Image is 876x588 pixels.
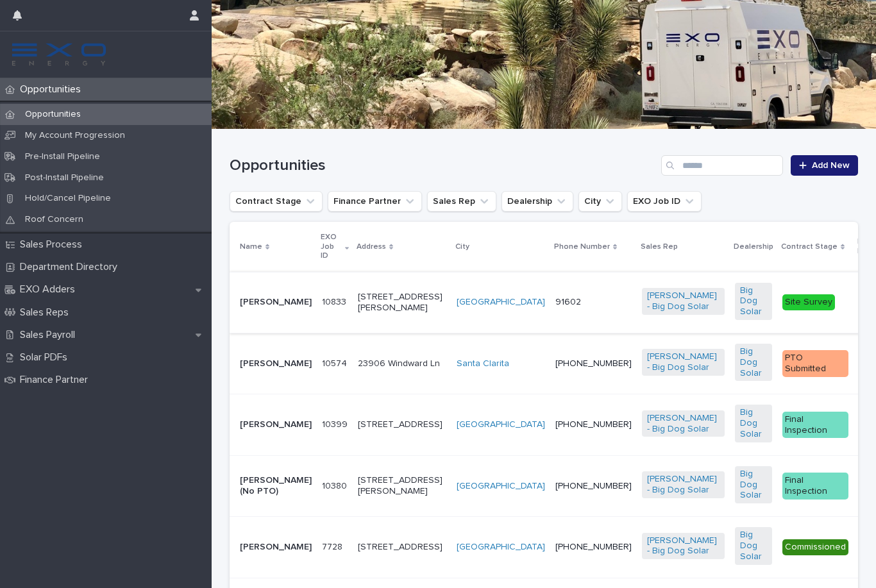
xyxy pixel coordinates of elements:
[740,285,767,317] a: Big Dog Solar
[15,151,110,162] p: Pre-Install Pipeline
[457,358,509,369] a: Santa Clarita
[322,417,350,430] p: 10399
[230,156,656,175] h1: Opportunities
[15,109,91,120] p: Opportunities
[15,261,128,273] p: Department Directory
[501,191,573,212] button: Dealership
[555,420,632,429] a: [PHONE_NUMBER]
[457,297,545,308] a: [GEOGRAPHIC_DATA]
[10,42,108,67] img: FKS5r6ZBThi8E5hshIGi
[358,358,446,369] p: 23906 Windward Ln
[812,161,850,170] span: Add New
[740,530,767,562] a: Big Dog Solar
[781,240,838,254] p: Contract Stage
[15,172,114,183] p: Post-Install Pipeline
[15,283,85,296] p: EXO Adders
[358,419,446,430] p: [STREET_ADDRESS]
[555,482,632,491] a: [PHONE_NUMBER]
[322,539,345,553] p: 7728
[740,346,767,378] a: Big Dog Solar
[15,307,79,319] p: Sales Reps
[457,542,545,553] a: [GEOGRAPHIC_DATA]
[230,191,323,212] button: Contract Stage
[782,539,848,555] div: Commissioned
[647,290,720,312] a: [PERSON_NAME] - Big Dog Solar
[427,191,496,212] button: Sales Rep
[641,240,678,254] p: Sales Rep
[15,130,135,141] p: My Account Progression
[555,542,632,551] a: [PHONE_NUMBER]
[661,155,783,176] input: Search
[455,240,469,254] p: City
[457,419,545,430] a: [GEOGRAPHIC_DATA]
[740,469,767,501] a: Big Dog Solar
[15,214,94,225] p: Roof Concern
[358,542,446,553] p: [STREET_ADDRESS]
[15,329,85,341] p: Sales Payroll
[578,191,622,212] button: City
[15,83,91,96] p: Opportunities
[627,191,702,212] button: EXO Job ID
[15,351,78,364] p: Solar PDFs
[322,478,350,492] p: 10380
[555,359,632,368] a: [PHONE_NUMBER]
[555,298,581,307] a: 91602
[734,240,773,254] p: Dealership
[358,292,446,314] p: [STREET_ADDRESS][PERSON_NAME]
[782,294,835,310] div: Site Survey
[782,473,848,500] div: Final Inspection
[740,407,767,439] a: Big Dog Solar
[322,294,349,308] p: 10833
[647,413,720,435] a: [PERSON_NAME] - Big Dog Solar
[240,475,312,497] p: [PERSON_NAME] (No PTO)
[782,350,848,377] div: PTO Submitted
[358,475,446,497] p: [STREET_ADDRESS][PERSON_NAME]
[554,240,610,254] p: Phone Number
[240,419,312,430] p: [PERSON_NAME]
[240,358,312,369] p: [PERSON_NAME]
[240,297,312,308] p: [PERSON_NAME]
[328,191,422,212] button: Finance Partner
[322,356,350,369] p: 10574
[321,230,342,263] p: EXO Job ID
[240,542,312,553] p: [PERSON_NAME]
[647,351,720,373] a: [PERSON_NAME] - Big Dog Solar
[647,474,720,496] a: [PERSON_NAME] - Big Dog Solar
[791,155,858,176] a: Add New
[15,193,121,204] p: Hold/Cancel Pipeline
[457,481,545,492] a: [GEOGRAPHIC_DATA]
[15,239,92,251] p: Sales Process
[647,535,720,557] a: [PERSON_NAME] - Big Dog Solar
[357,240,386,254] p: Address
[782,412,848,439] div: Final Inspection
[15,374,98,386] p: Finance Partner
[240,240,262,254] p: Name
